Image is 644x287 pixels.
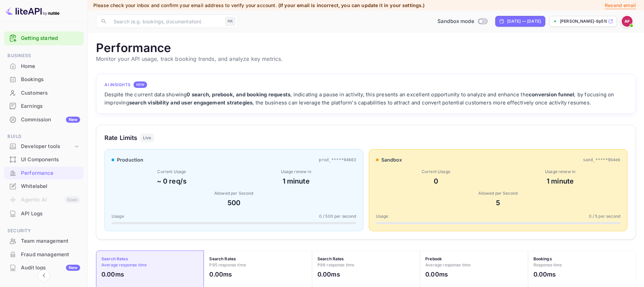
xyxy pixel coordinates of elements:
div: Commission [21,116,80,124]
div: Fraud management [21,251,80,259]
span: Response time [533,262,562,267]
div: Performance [4,167,84,180]
h2: 0.00ms [533,270,556,279]
span: P99 response time [317,262,355,267]
span: Security [4,227,84,235]
a: Bookings [4,73,84,86]
strong: conversion funnel [529,91,574,98]
a: Earnings [4,100,84,112]
div: Usage renew in [500,169,620,175]
div: Home [4,60,84,73]
div: Current Usage [376,169,496,175]
div: Customers [21,89,80,97]
h4: AI Insights [104,82,131,88]
span: Please check your inbox and confirm your email address to verify your account. [93,2,277,8]
div: Audit logs [21,264,80,272]
span: production [117,156,144,163]
div: Bookings [4,73,84,86]
a: Performance [4,167,84,179]
div: API Logs [4,207,84,220]
div: Allowed per Second [112,190,356,196]
div: Developer tools [4,141,84,152]
a: API Logs [4,207,84,220]
a: Whitelabel [4,180,84,192]
div: New [66,117,80,123]
div: Fraud management [4,248,84,261]
p: [PERSON_NAME]-9p518... [560,18,607,24]
div: Switch to Production mode [435,18,490,25]
span: Sandbox mode [437,18,474,25]
div: ⌘K [225,17,235,26]
span: (If your email is incorrect, you can update it in your settings.) [278,2,425,8]
h2: 0.00ms [209,270,232,279]
div: 1 minute [236,176,356,186]
div: Developer tools [21,143,73,150]
span: Average response time [425,262,471,267]
span: Build [4,133,84,140]
a: Customers [4,87,84,99]
div: Allowed per Second [376,190,621,196]
div: Whitelabel [4,180,84,193]
a: UI Components [4,153,84,166]
span: 0 / 500 per second [319,213,356,219]
div: Performance [21,169,80,177]
strong: Search Rates [209,256,236,261]
div: Earnings [21,102,80,110]
p: Monitor your API usage, track booking trends, and analyze key metrics. [96,55,636,63]
h2: 0.00ms [425,270,448,279]
div: Despite the current data showing , indicating a pause in activity, this presents an excellent opp... [104,91,627,107]
h2: 0.00ms [101,270,124,279]
div: Usage renew in [236,169,356,175]
strong: Search Rates [317,256,344,261]
img: LiteAPI logo [5,5,59,16]
div: ~ 0 req/s [112,176,232,186]
div: NEW [134,81,147,88]
a: Team management [4,235,84,247]
span: 0 / 5 per second [589,213,620,219]
div: 500 [112,198,356,208]
div: API Logs [21,210,80,218]
div: UI Components [4,153,84,166]
strong: Prebook [425,256,442,261]
a: CommissionNew [4,113,84,126]
div: [DATE] — [DATE] [507,18,541,24]
strong: Search Rates [101,256,128,261]
a: Getting started [21,34,80,42]
div: Whitelabel [21,183,80,190]
div: UI Components [21,156,80,164]
h2: 0.00ms [317,270,340,279]
div: 5 [376,198,621,208]
div: 1 minute [500,176,620,186]
div: Home [21,63,80,70]
span: Usage [112,213,124,219]
strong: 0 search, prebook, and booking requests [187,91,290,98]
div: 0 [376,176,496,186]
div: Current Usage [112,169,232,175]
div: Live [140,134,154,142]
div: Team management [4,235,84,248]
div: Customers [4,87,84,100]
img: Allison Fernagut [622,16,633,27]
div: Earnings [4,100,84,113]
a: Audit logsNew [4,261,84,274]
strong: search visibility and user engagement strategies [129,99,253,106]
button: Collapse navigation [38,269,50,282]
span: Usage [376,213,388,219]
div: Team management [21,237,80,245]
a: Fraud management [4,248,84,261]
div: Getting started [4,31,84,45]
a: Home [4,60,84,72]
p: Resend email [605,2,636,9]
strong: Bookings [533,256,552,261]
span: P95 response time [209,262,246,267]
div: Bookings [21,76,80,83]
input: Search (e.g. bookings, documentation) [110,15,222,28]
h3: Rate Limits [104,133,138,142]
span: sandbox [381,156,402,163]
h1: Performance [96,41,636,55]
span: Average response time [101,262,147,267]
span: Business [4,52,84,59]
div: New [66,265,80,271]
